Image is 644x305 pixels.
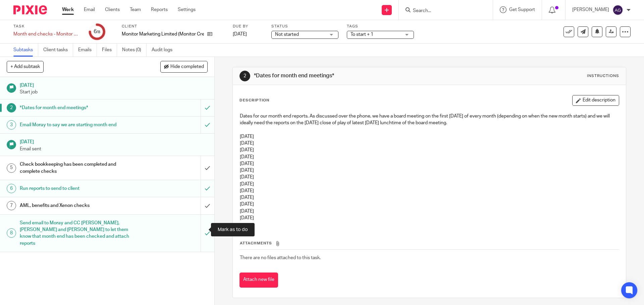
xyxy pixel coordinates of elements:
p: Monitor Marketing Limited (Monitor Creative) [122,31,204,37]
input: Search [412,8,473,14]
span: There are no files attached to this task. [240,255,321,260]
a: Subtasks [13,44,38,57]
div: 2 [7,103,16,112]
div: 5 [7,163,16,173]
a: Clients [105,6,120,13]
button: Attach new file [239,273,278,288]
p: [PERSON_NAME] [572,6,609,13]
h1: Check bookkeeping has been completed and complete checks [20,159,136,176]
p: [DATE] [240,187,619,194]
a: Files [102,44,117,57]
a: Team [130,6,141,13]
p: [DATE] [240,194,619,201]
p: [DATE] [240,154,619,160]
h1: Email Moray to say we are starting month end [20,120,136,130]
label: Client [122,24,224,29]
h1: [DATE] [20,137,208,145]
button: + Add subtask [7,61,44,72]
div: Month end checks - Monitor Creative - Xero - [DATE] [13,31,80,37]
label: Due by [233,24,263,29]
label: Tags [347,24,414,29]
p: [DATE] [240,174,619,180]
span: Not started [275,32,299,37]
span: To start + 1 [351,32,373,37]
span: Attachments [240,241,272,245]
span: Get Support [509,7,535,12]
label: Task [13,24,80,29]
p: [DATE] [240,208,619,215]
p: Start job [20,89,208,95]
a: Email [84,6,95,13]
h1: AML, benefits and Xenon checks [20,201,136,211]
button: Hide completed [160,61,208,72]
p: Email sent [20,146,208,152]
div: Instructions [587,73,619,79]
a: Audit logs [152,44,177,57]
h1: Send email to Moray and CC [PERSON_NAME], [PERSON_NAME] and [PERSON_NAME] to let them know that m... [20,218,136,248]
div: 3 [7,120,16,130]
div: 6 [94,28,100,35]
button: Edit description [572,95,619,106]
p: [DATE] [240,215,619,221]
p: [DATE] [240,147,619,153]
h1: [DATE] [20,80,208,89]
a: Client tasks [43,44,73,57]
a: Notes (0) [122,44,147,57]
span: [DATE] [233,32,247,36]
a: Work [62,6,74,13]
h1: Run reports to send to client [20,183,136,194]
h1: *Dates for month end meetings* [254,72,444,79]
span: Hide completed [170,64,204,70]
p: [DATE] [240,167,619,174]
h1: *Dates for month end meetings* [20,103,136,113]
p: [DATE] [240,201,619,208]
label: Status [271,24,338,29]
div: 6 [7,184,16,193]
a: Emails [78,44,97,57]
p: [DATE] [240,133,619,140]
p: [DATE] [240,140,619,147]
img: Pixie [13,5,47,14]
p: [DATE] [240,160,619,167]
div: 8 [7,228,16,238]
div: 2 [239,71,250,81]
img: svg%3E [612,5,623,15]
div: Month end checks - Monitor Creative - Xero - September 2025 [13,31,80,37]
small: /8 [97,30,100,34]
a: Reports [151,6,168,13]
p: Dates for our month end reports. As discussed over the phone, we have a board meeting on the firs... [240,113,619,127]
div: 7 [7,201,16,210]
p: [DATE] [240,181,619,187]
p: Description [239,98,269,103]
a: Settings [178,6,196,13]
